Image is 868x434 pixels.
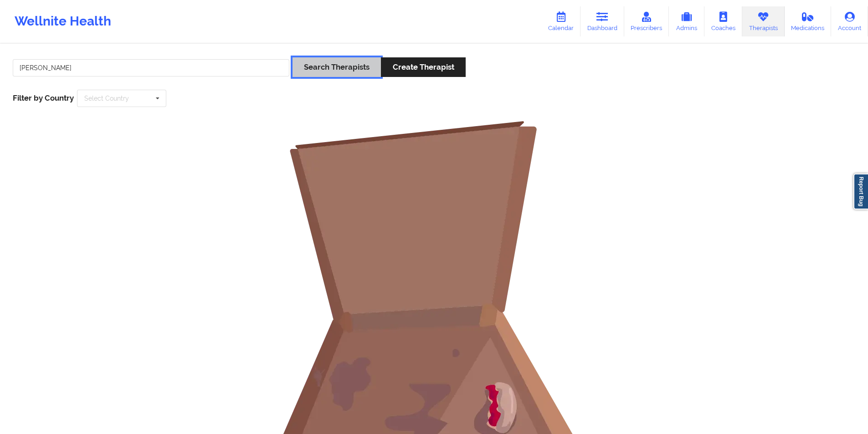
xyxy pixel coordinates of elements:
button: Search Therapists [293,57,381,77]
button: Create Therapist [381,57,465,77]
a: Report Bug [853,174,868,209]
a: Prescribers [624,6,669,36]
a: Account [831,6,868,36]
a: Therapists [742,6,785,36]
input: Search Keywords [13,59,289,77]
a: Dashboard [580,6,624,36]
div: Select Country [84,95,129,102]
a: Medications [785,6,832,36]
a: Coaches [704,6,742,36]
span: Filter by Country [13,93,74,102]
a: Admins [669,6,704,36]
a: Calendar [541,6,580,36]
